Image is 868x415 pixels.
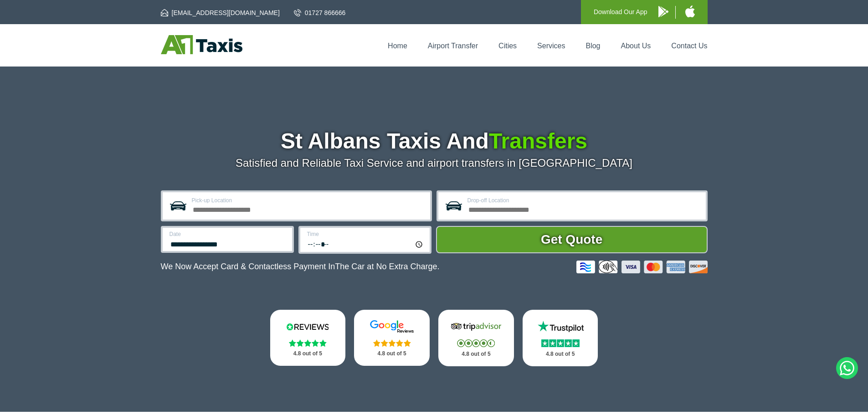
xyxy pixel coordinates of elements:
img: Stars [541,339,580,347]
img: Reviews.io [280,320,335,333]
p: 4.8 out of 5 [280,348,336,359]
a: Airport Transfer [428,42,478,50]
p: 4.8 out of 5 [364,348,420,359]
a: 01727 866666 [294,8,346,17]
span: The Car at No Extra Charge. [335,262,439,271]
a: Blog [586,42,600,50]
img: A1 Taxis iPhone App [685,5,695,17]
img: Stars [373,339,411,347]
label: Drop-off Location [467,198,700,203]
a: [EMAIL_ADDRESS][DOMAIN_NAME] [161,8,280,17]
label: Time [307,231,424,237]
p: 4.8 out of 5 [533,348,588,360]
a: Home [388,42,407,50]
a: Reviews.io Stars 4.8 out of 5 [270,310,346,366]
label: Date [169,231,287,237]
a: Contact Us [671,42,707,50]
img: Tripadvisor [449,320,503,333]
a: Trustpilot Stars 4.8 out of 5 [523,310,598,366]
img: Stars [289,339,327,347]
img: Trustpilot [533,320,588,333]
img: Google [365,320,419,333]
p: We Now Accept Card & Contactless Payment In [161,262,440,272]
a: Tripadvisor Stars 4.8 out of 5 [438,310,514,366]
a: Cities [498,42,517,50]
p: 4.8 out of 5 [448,348,504,360]
button: Get Quote [436,226,708,253]
p: Download Our App [594,6,647,18]
a: Services [537,42,565,50]
img: A1 Taxis St Albans LTD [161,35,242,54]
img: Stars [457,339,495,347]
img: A1 Taxis Android App [658,6,668,17]
span: Transfers [489,129,587,153]
label: Pick-up Location [192,198,425,203]
img: Credit And Debit Cards [576,261,708,273]
a: Google Stars 4.8 out of 5 [354,310,430,366]
h1: St Albans Taxis And [161,130,708,152]
p: Satisfied and Reliable Taxi Service and airport transfers in [GEOGRAPHIC_DATA] [161,157,708,169]
a: About Us [621,42,651,50]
